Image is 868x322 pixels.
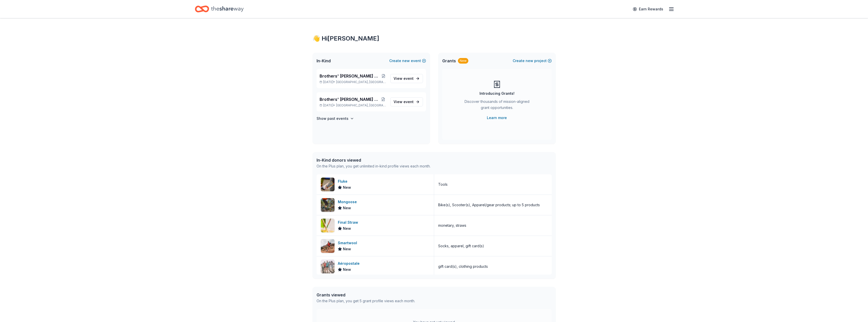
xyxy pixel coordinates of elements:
[442,58,456,64] span: Grants
[320,80,386,84] p: [DATE] •
[338,178,351,184] div: Fluke
[479,90,514,97] div: Introducing Grants!
[463,99,531,113] div: Discover thousands of mission-aligned grant opportunities.
[338,240,359,246] div: Smartwool
[312,34,556,43] div: 👋 Hi [PERSON_NAME]
[394,75,414,82] span: View
[320,73,381,79] span: Brothers' [PERSON_NAME] Mistletoe & Mezze Fundraiser
[458,58,468,64] div: New
[389,58,426,64] button: Createnewevent
[343,184,351,191] span: New
[317,116,348,122] h4: Show past events
[317,163,431,169] div: On the Plus plan, you get unlimited in-kind profile views each month.
[338,260,362,267] div: Aéropostale
[390,97,423,106] a: View event
[321,260,335,273] img: Image for Aéropostale
[513,58,552,64] button: Createnewproject
[336,103,386,107] span: [GEOGRAPHIC_DATA], [GEOGRAPHIC_DATA]
[195,3,244,15] a: Home
[343,246,351,252] span: New
[343,267,351,273] span: New
[438,243,484,249] div: Socks, apparel, gift card(s)
[402,58,410,64] span: new
[438,263,488,270] div: gift card(s), clothing products
[343,205,351,211] span: New
[320,103,386,107] p: [DATE] •
[317,292,415,298] div: Grants viewed
[317,58,331,64] span: In-Kind
[321,219,335,232] img: Image for Final Straw
[438,222,466,229] div: monetary, straws
[317,157,431,163] div: In-Kind donors viewed
[338,219,360,225] div: Final Straw
[487,115,507,121] a: Learn more
[403,76,414,81] span: event
[317,298,415,304] div: On the Plus plan, you get 5 grant profile views each month.
[317,116,354,122] button: Show past events
[343,225,351,232] span: New
[390,74,423,83] a: View event
[438,202,540,208] div: Bike(s), Scooter(s), Apparel/gear products; up to 5 products
[438,181,448,187] div: Tools
[526,58,533,64] span: new
[321,239,335,253] img: Image for Smartwool
[321,198,335,212] img: Image for Mongoose
[403,100,414,104] span: event
[338,199,359,205] div: Mongoose
[394,99,414,105] span: View
[630,5,666,14] a: Earn Rewards
[321,178,335,191] img: Image for Fluke
[320,96,381,102] span: Brothers' [PERSON_NAME] Mctoberfest Fall Fundraiser
[336,80,386,84] span: [GEOGRAPHIC_DATA], [GEOGRAPHIC_DATA]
